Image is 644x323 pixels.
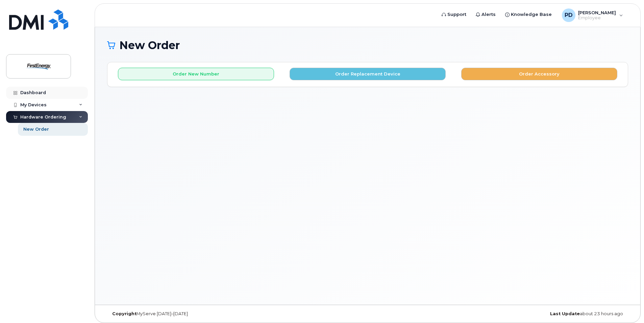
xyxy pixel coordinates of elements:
strong: Copyright [112,311,137,316]
button: Order Accessory [461,68,617,80]
h1: New Order [107,39,628,51]
strong: Last Update [550,311,580,316]
button: Order Replacement Device [290,68,446,80]
div: MyServe [DATE]–[DATE] [107,311,281,317]
button: Order New Number [118,68,274,80]
div: about 23 hours ago [454,311,628,317]
iframe: Messenger Launcher [615,294,639,318]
